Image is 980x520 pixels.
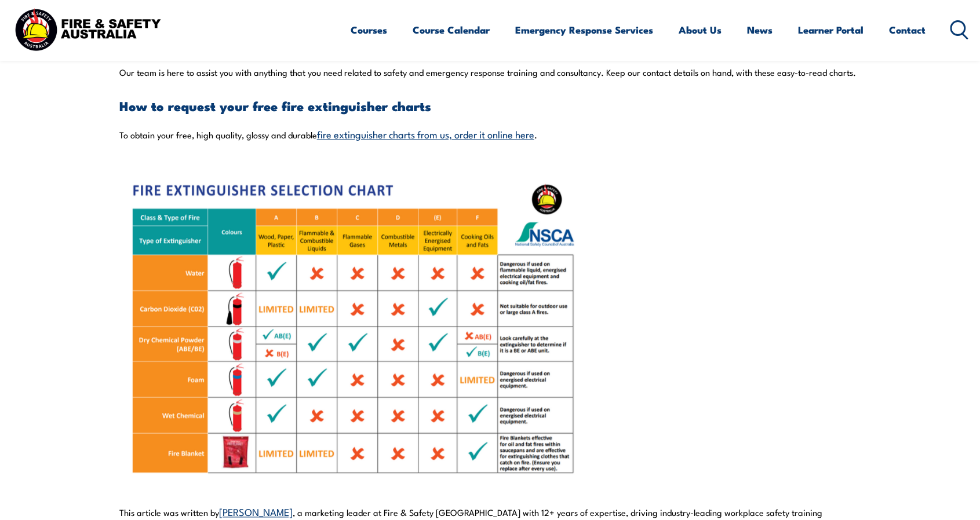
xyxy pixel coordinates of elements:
a: Emergency Response Services [515,14,653,45]
p: Our team is here to assist you with anything that you need related to safety and emergency respon... [119,67,861,78]
h3: How to request your free fire extinguisher charts [119,99,861,112]
p: To obtain your free, high quality, glossy and durable . [119,127,861,141]
img: Request Your Free Fire Extinguisher Charts [119,155,583,503]
a: [PERSON_NAME] [219,504,293,518]
a: About Us [679,14,722,45]
a: Learner Portal [798,14,864,45]
a: Course Calendar [413,14,490,45]
a: Courses [351,14,387,45]
a: fire extinguisher charts from us, order it online here [317,127,534,141]
a: Contact [889,14,926,45]
a: News [747,14,773,45]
